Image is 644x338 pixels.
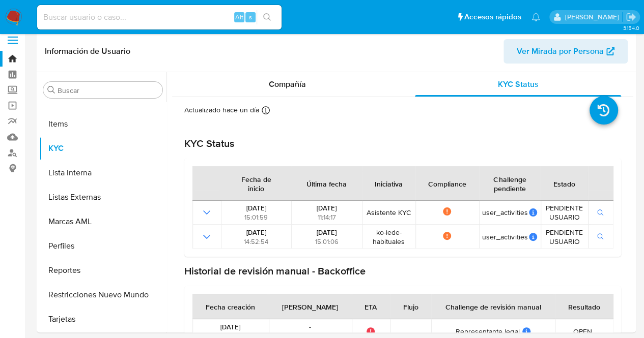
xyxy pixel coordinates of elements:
[39,307,166,331] button: Tarjetas
[39,136,166,161] button: KYC
[39,283,166,307] button: Restricciones Nuevo Mundo
[565,12,622,22] p: agostina.bazzano@mercadolibre.com
[39,209,166,234] button: Marcas AML
[47,86,55,94] button: Buscar
[257,10,277,24] button: search-icon
[39,234,166,258] button: Perfiles
[37,11,282,24] input: Buscar usuario o caso...
[45,46,130,56] h1: Información de Usuario
[39,112,166,136] button: Items
[498,78,539,90] span: KYC Status
[269,78,306,90] span: Compañía
[39,161,166,185] button: Lista Interna
[503,39,628,64] button: Ver Mirada por Persona
[249,12,252,22] span: s
[39,258,166,283] button: Reportes
[623,24,639,32] span: 3.154.0
[58,86,158,95] input: Buscar
[517,39,604,64] span: Ver Mirada por Persona
[39,185,166,209] button: Listas Externas
[464,12,521,22] span: Accesos rápidos
[184,105,259,115] p: Actualizado hace un día
[626,12,636,22] a: Salir
[531,13,540,21] a: Notificaciones
[235,12,243,22] span: Alt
